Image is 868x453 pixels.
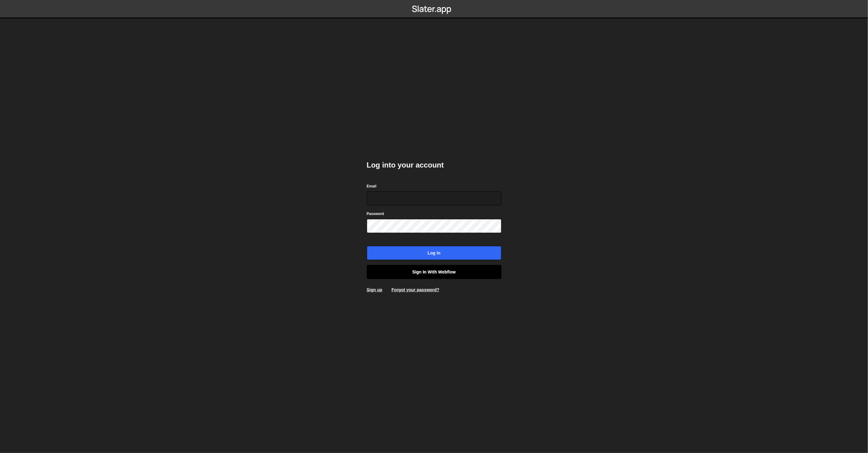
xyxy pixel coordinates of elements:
label: Email [367,183,377,189]
a: Forgot your password? [392,287,439,292]
input: Log in [367,246,502,260]
h2: Log into your account [367,160,502,170]
a: Sign up [367,287,382,292]
label: Password [367,211,384,217]
a: Sign in with Webflow [367,265,502,279]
